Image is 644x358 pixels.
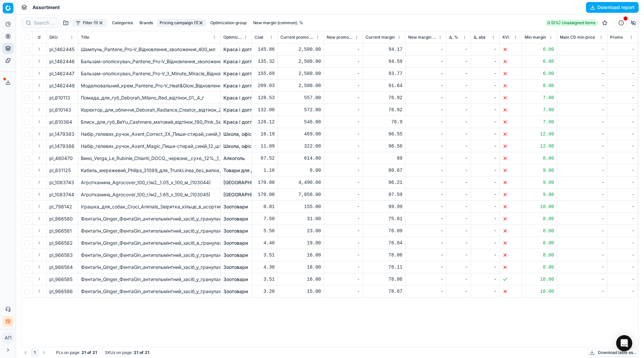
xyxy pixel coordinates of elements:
div: Фентагін_Ginger_ФентаGin_антигельмінтний_засіб_у_гранулах_для_собак_та_котів_1_гранула_на_2_кг_(3... [81,252,218,258]
div: Бальзам-ополіскувач_Pantene_Pro-V_3_Minute_Miracle_Відновлення_зволоження_220_мл [81,70,218,77]
div: 91.64 [366,82,402,89]
div: 128.53 [255,94,275,101]
button: Expand [35,263,43,271]
div: 19.00 [280,240,321,246]
span: pl_480470 [49,155,73,162]
a: Краса і догляд [223,94,258,101]
span: pl_966582 [49,240,73,246]
div: 5.50 [255,228,275,234]
div: - [408,228,443,234]
div: Фентагін_Ginger_ФентаGin_антигельмінтний_засіб_у_гранулах_для_собак_та_котів_1_гранула_на_10_кг_(... [81,264,218,271]
div: 2,500.00 [280,82,321,89]
span: Unassigned items [562,20,595,26]
a: [GEOGRAPHIC_DATA], [GEOGRAPHIC_DATA] і город [223,191,339,198]
div: - [408,94,443,101]
div: - [560,155,604,162]
div: - [327,240,360,246]
div: - [610,119,635,125]
span: Title [81,35,89,40]
div: - [408,119,443,125]
div: - [327,70,360,77]
div: - [408,191,443,198]
div: 7,056.00 [280,191,321,198]
div: - [474,215,497,222]
button: АП [3,332,13,343]
div: - [474,58,497,65]
a: Товари для дому [223,167,263,174]
div: - [449,155,468,162]
div: 23.00 [280,228,321,234]
div: - [610,240,635,246]
button: Expand [35,214,43,223]
div: Коректор_для_обличчя_Deborah_Radiance_Creator,_відтінок_2,_3,5_мл [81,107,218,113]
div: Фентагін_Ginger_ФентаGin_антигельмінтний_засіб_у_гранулах_для_собак_1_гранула_на_40_кг_(34741) [81,228,218,234]
div: - [327,119,360,125]
span: Current promo price [280,35,314,40]
div: 67.52 [255,155,275,162]
span: KVI [502,35,509,40]
div: - [610,203,635,210]
div: - [610,82,635,89]
div: - [560,191,604,198]
a: Краса і догляд [223,107,258,113]
div: - [474,131,497,137]
button: Categories [109,19,136,27]
div: - [610,167,635,174]
div: Фентагін_Ginger_ФентаGin_антигельмінтний_засіб_в_гранулах_для_собак_1_гранула_на_20_кг_(34740) [81,240,218,246]
div: 322.00 [280,143,321,150]
button: Optimization group [208,19,249,27]
div: - [610,94,635,101]
button: Pricing campaign (1) [157,19,206,27]
button: Download table as... [588,349,639,357]
span: pl_1462446 [49,58,75,65]
div: 155.69 [255,70,275,77]
div: - [449,228,468,234]
div: 11.09 [255,143,275,150]
div: 6.00 [525,70,554,77]
div: 94.17 [366,46,402,53]
div: - [408,70,443,77]
button: New margin (common), % [251,19,306,27]
div: 4,490.00 [280,179,321,186]
strong: 21 [145,350,149,355]
div: - [610,179,635,186]
div: - [449,119,468,125]
div: - [449,191,468,198]
span: pl_1462445 [49,46,74,53]
div: 2,500.00 [280,58,321,65]
div: - [610,131,635,137]
a: [GEOGRAPHIC_DATA], [GEOGRAPHIC_DATA] і город [223,179,339,186]
span: Cost [255,35,263,40]
div: Вино_Verga_Le_Rubinie_Chianti_DOCG,_червоне,_сухе,_12%,_1,5_л_(ALR6151) [81,155,218,162]
div: 96.21 [366,179,402,186]
button: Expand [35,142,43,150]
a: Зоотовари [223,252,248,258]
div: 4.40 [255,240,275,246]
div: - [408,179,443,186]
div: - [474,107,497,113]
span: SKU [49,35,58,40]
div: Фентагін_Ginger_ФентаGin_антигельмінтний_засіб_у_гранулах_для_собак_1_гранула_на_60_кг_(34742) [81,215,218,222]
div: Набір_гелевих_ручок_Axent_Magic_Пиши-стирай_синій_12_шт._(AG1123-02-A) [81,143,218,150]
button: Expand all [35,33,43,41]
div: - [474,143,497,150]
div: 126.12 [255,119,275,125]
div: - [474,82,497,89]
span: pl_966584 [49,264,73,271]
span: Promo [610,35,623,40]
div: - [610,58,635,65]
div: 93.77 [366,70,402,77]
div: - [610,155,635,162]
div: 546.00 [280,119,321,125]
div: Агротканина_Agrocover_100_г/м2,_1.05_x_100_м_(103044) [81,179,218,186]
div: 145.86 [255,46,275,53]
div: - [327,264,360,271]
button: Expand [35,275,43,283]
div: - [327,131,360,137]
div: 7.50 [255,215,275,222]
span: Main CD min price [560,35,595,40]
div: - [560,82,604,89]
div: 6.00 [525,46,554,53]
div: - [449,179,468,186]
div: 3.51 [255,252,275,258]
